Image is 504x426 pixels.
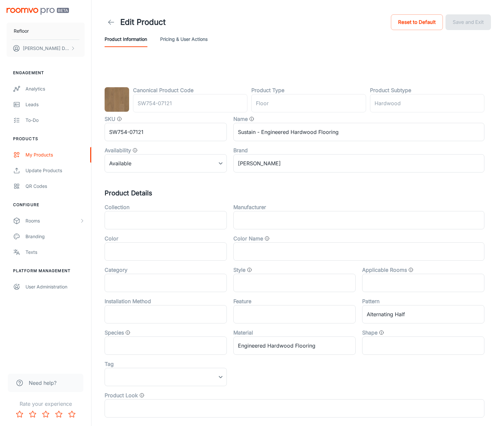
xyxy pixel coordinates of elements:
label: Applicable Rooms [362,266,407,274]
button: Product Information [105,31,147,47]
label: Category [105,266,127,274]
label: Installation Method [105,297,151,305]
svg: Overall product aesthetic, such as Wood Look, Stone Look [139,393,144,398]
label: SKU [105,115,115,123]
div: Rooms [25,217,79,224]
label: Tag [105,360,114,368]
span: Need help? [29,379,57,387]
label: Feature [233,297,251,305]
button: Rate 1 star [13,408,26,421]
div: Leads [25,101,85,108]
label: Material [233,329,253,336]
div: Available [105,154,227,172]
div: Update Products [25,167,85,174]
h1: Edit Product [120,16,166,28]
div: Texts [25,249,85,256]
label: Collection [105,203,129,211]
svg: The type of rooms this product can be applied to [408,267,413,272]
label: Product Look [105,391,138,399]
label: Style [233,266,245,274]
label: Canonical Product Code [133,86,193,94]
label: Shape [362,329,378,336]
div: Analytics [25,85,85,92]
label: Brand [233,146,248,154]
label: Manufacturer [233,203,266,211]
button: Rate 5 star [65,408,78,421]
p: Rate your experience [5,400,86,408]
img: Sustain - Engineered Hardwood Flooring [105,87,129,112]
label: Color Name [233,235,263,242]
button: [PERSON_NAME] Dail [7,40,85,57]
label: Product Subtype [370,86,411,94]
svg: Product species, such as "Oak" [125,330,130,335]
img: Roomvo PRO Beta [7,8,69,15]
label: Product Type [251,86,284,94]
div: Branding [25,233,85,240]
svg: Product name [249,116,254,122]
svg: SKU for the product [117,116,122,122]
svg: General color categories. i.e Cloud, Eclipse, Gallery Opening [264,236,270,241]
svg: Shape of the product, such as "Rectangle", "Runner" [379,330,384,335]
svg: Product style, such as "Traditional" or "Minimalist" [247,267,252,272]
button: Refloor [7,23,85,40]
label: Color [105,235,118,242]
button: Reset to Default [391,14,443,30]
h5: Product Details [105,188,491,198]
p: [PERSON_NAME] Dail [23,45,69,52]
label: Pattern [362,297,379,305]
div: My Products [25,151,85,158]
svg: Value that determines whether the product is available, discontinued, or out of stock [132,148,138,153]
label: Species [105,329,124,336]
button: Rate 2 star [26,408,39,421]
div: QR Codes [25,183,85,190]
div: To-do [25,117,85,124]
button: Pricing & User Actions [160,31,208,47]
p: Refloor [14,27,29,35]
button: Rate 3 star [39,408,52,421]
button: Rate 4 star [52,408,65,421]
div: User Administration [25,283,85,290]
label: Name [233,115,248,123]
label: Availability [105,146,131,154]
